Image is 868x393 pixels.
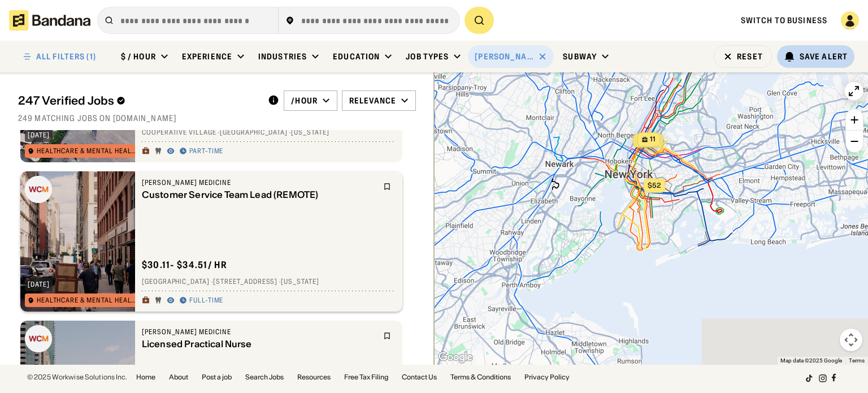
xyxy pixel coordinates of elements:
span: $52 [648,181,661,189]
div: ALL FILTERS (1) [36,53,96,61]
div: 247 Verified Jobs [18,94,259,107]
a: Contact Us [402,374,437,381]
div: Licensed Practical Nurse [142,339,376,349]
a: Post a job [202,374,232,381]
a: Resources [297,374,331,381]
div: /hour [291,96,318,106]
div: [GEOGRAPHIC_DATA] · [STREET_ADDRESS] · [US_STATE] [142,278,396,287]
div: [PERSON_NAME] Medicine [475,51,533,62]
a: Privacy Policy [524,374,570,381]
a: Terms & Conditions [450,374,511,381]
div: Healthcare & Mental Health [37,297,137,304]
div: $ 30.11 - $34.51 / hr [142,259,227,271]
div: Job Types [406,51,449,62]
a: Free Tax Filing [344,374,388,381]
div: [PERSON_NAME] Medicine [142,327,376,336]
img: Weill Cornell Medicine logo [25,176,52,203]
img: Google [437,350,474,365]
div: Experience [182,51,232,62]
a: Terms (opens in new tab) [849,357,865,364]
div: Part-time [189,147,224,156]
div: Reset [737,53,763,61]
div: Save Alert [800,51,848,62]
div: grid [18,130,416,365]
div: [PERSON_NAME] Medicine [142,178,376,187]
div: Customer Service Team Lead (REMOTE) [142,189,376,200]
div: Subway [563,51,597,62]
a: Home [136,374,155,381]
a: Switch to Business [741,15,827,25]
div: $ / hour [121,51,156,62]
div: Industries [258,51,307,62]
div: 249 matching jobs on [DOMAIN_NAME] [18,113,416,123]
div: Relevance [349,96,396,106]
button: Map camera controls [840,329,862,351]
div: Healthcare & Mental Health [37,148,137,154]
img: Weill Cornell Medicine logo [25,325,52,352]
div: [DATE] [28,132,50,139]
div: © 2025 Workwise Solutions Inc. [27,374,127,381]
a: Search Jobs [245,374,284,381]
div: Cooperative Village · [GEOGRAPHIC_DATA] · [US_STATE] [142,128,396,137]
div: [DATE] [28,281,50,288]
span: Map data ©2025 Google [780,357,842,364]
div: Education [333,51,380,62]
span: 11 [650,135,656,144]
div: Full-time [189,296,224,305]
a: About [169,374,188,381]
a: Open this area in Google Maps (opens a new window) [437,350,474,365]
img: Bandana logotype [9,10,90,31]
